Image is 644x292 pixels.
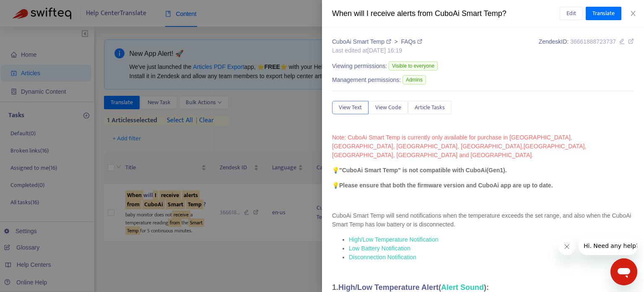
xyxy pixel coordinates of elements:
[332,167,507,174] span: 💡"CuboAi Smart Temp" is not compatible with CuboAi(Gen1).
[338,283,436,292] span: High/Low Temperature Aler
[592,9,615,18] span: Translate
[339,103,362,112] span: View Text
[558,238,575,255] iframe: メッセージを閉じる
[566,9,576,18] span: Edit
[332,134,572,141] span: Note: CuboAi Smart Temp is currently only available for purchase in [GEOGRAPHIC_DATA],
[415,103,445,112] span: Article Tasks
[332,283,338,292] span: 1.
[332,38,393,45] a: CuboAi Smart Temp
[349,245,410,252] a: Low Battery Notification
[441,283,484,292] a: Alert Sound
[349,236,439,243] a: High/Low Temperature Notification
[610,258,637,285] iframe: メッセージングウィンドウを開くボタン
[486,283,489,292] span: :
[560,7,583,20] button: Edit
[408,101,452,114] button: Article Tasks
[332,143,524,150] span: [GEOGRAPHIC_DATA], [GEOGRAPHIC_DATA], [GEOGRAPHIC_DATA],
[586,7,621,20] button: Translate
[375,103,401,112] span: View Code
[332,46,422,55] div: Last edited at [DATE] 16:19
[579,237,637,255] iframe: 会社からのメッセージ
[332,62,387,71] span: Viewing permissions:
[570,38,616,45] span: 36661888723737
[338,283,439,292] strong: t
[332,182,553,189] span: 💡Please ensure that both the firmware version and CuboAi app are up to date.
[349,254,416,260] a: Disconnection Notification
[332,8,560,19] div: When will I receive alerts from CuboAi Smart Temp?
[5,6,60,13] span: Hi. Need any help?
[439,283,486,292] span: ( )
[332,37,422,46] div: >
[539,37,634,55] div: Zendesk ID:
[332,76,401,84] span: Management permissions:
[401,38,422,45] a: FAQs
[332,101,369,114] button: View Text
[389,61,438,71] span: Visible to everyone
[332,212,631,228] span: CuboAi Smart Temp will send notifications when the temperature exceeds the set range, and also wh...
[369,101,408,114] button: View Code
[627,10,639,18] button: Close
[402,75,426,84] span: Admins
[630,10,636,17] span: close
